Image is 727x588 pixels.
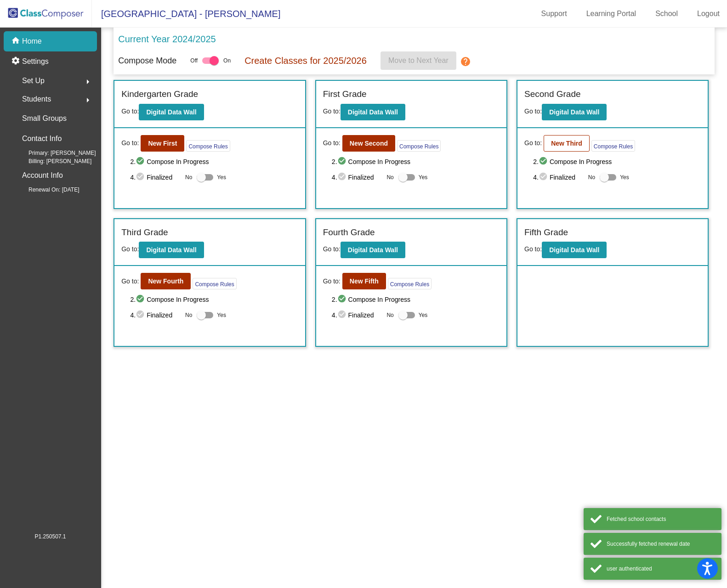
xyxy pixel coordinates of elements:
[337,172,348,183] mat-icon: check_circle
[121,88,198,101] label: Kindergarten Grade
[193,278,236,289] button: Compose Rules
[190,57,198,65] span: Off
[146,108,196,116] b: Digital Data Wall
[118,55,176,67] p: Compose Mode
[22,132,62,145] p: Contact Info
[118,32,216,46] p: Current Year 2024/2025
[381,51,456,70] button: Move to Next Year
[130,294,298,305] span: 2. Compose In Progress
[186,140,230,152] button: Compose Rules
[607,565,715,573] div: user authenticated
[539,172,550,183] mat-icon: check_circle
[607,540,715,548] div: Successfully fetched renewal date
[121,245,139,253] span: Go to:
[148,277,183,285] b: New Fourth
[533,172,584,183] span: 4. Finalized
[11,36,22,47] mat-icon: home
[341,104,405,120] button: Digital Data Wall
[121,226,168,239] label: Third Grade
[388,278,432,289] button: Compose Rules
[648,6,685,21] a: School
[323,138,341,148] span: Go to:
[542,242,607,258] button: Digital Data Wall
[342,273,386,289] button: New Fifth
[130,156,298,167] span: 2. Compose In Progress
[544,135,590,152] button: New Third
[148,140,177,147] b: New First
[342,135,395,152] button: New Second
[121,277,139,286] span: Go to:
[22,36,42,47] p: Home
[524,107,542,115] span: Go to:
[141,273,191,289] button: New Fourth
[244,54,367,68] p: Create Classes for 2025/2026
[22,169,63,182] p: Account Info
[11,56,22,67] mat-icon: settings
[22,74,45,87] span: Set Up
[551,140,582,147] b: New Third
[130,172,181,183] span: 4. Finalized
[388,57,449,64] span: Move to Next Year
[533,156,701,167] span: 2. Compose In Progress
[539,156,550,167] mat-icon: check_circle
[121,107,139,115] span: Go to:
[386,173,393,181] span: No
[348,108,398,116] b: Digital Data Wall
[323,245,341,253] span: Go to:
[579,6,644,21] a: Learning Portal
[217,310,226,321] span: Yes
[460,56,471,67] mat-icon: help
[130,310,181,321] span: 4. Finalized
[217,172,226,183] span: Yes
[139,104,204,120] button: Digital Data Wall
[524,138,542,148] span: Go to:
[22,93,51,106] span: Students
[690,6,727,21] a: Logout
[524,88,581,101] label: Second Grade
[332,172,382,183] span: 4. Finalized
[14,157,91,165] span: Billing: [PERSON_NAME]
[607,515,715,523] div: Fetched school contacts
[332,156,500,167] span: 2. Compose In Progress
[348,246,398,254] b: Digital Data Wall
[386,311,393,319] span: No
[82,76,93,87] mat-icon: arrow_right
[337,294,348,305] mat-icon: check_circle
[542,104,607,120] button: Digital Data Wall
[92,6,280,21] span: [GEOGRAPHIC_DATA] - [PERSON_NAME]
[332,310,382,321] span: 4. Finalized
[341,242,405,258] button: Digital Data Wall
[332,294,500,305] span: 2. Compose In Progress
[350,140,388,147] b: New Second
[323,277,341,286] span: Go to:
[337,156,348,167] mat-icon: check_circle
[136,294,147,305] mat-icon: check_circle
[350,277,379,285] b: New Fifth
[524,226,568,239] label: Fifth Grade
[591,140,635,152] button: Compose Rules
[146,246,196,254] b: Digital Data Wall
[136,310,147,321] mat-icon: check_circle
[22,56,49,67] p: Settings
[524,245,542,253] span: Go to:
[534,6,574,21] a: Support
[397,140,441,152] button: Compose Rules
[419,310,428,321] span: Yes
[136,156,147,167] mat-icon: check_circle
[136,172,147,183] mat-icon: check_circle
[185,311,192,319] span: No
[141,135,184,152] button: New First
[121,138,139,148] span: Go to:
[620,172,629,183] span: Yes
[549,246,599,254] b: Digital Data Wall
[419,172,428,183] span: Yes
[549,108,599,116] b: Digital Data Wall
[82,95,93,106] mat-icon: arrow_right
[14,186,79,194] span: Renewal On: [DATE]
[22,112,67,125] p: Small Groups
[223,57,231,65] span: On
[323,88,367,101] label: First Grade
[323,226,375,239] label: Fourth Grade
[14,149,96,157] span: Primary: [PERSON_NAME]
[185,173,192,181] span: No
